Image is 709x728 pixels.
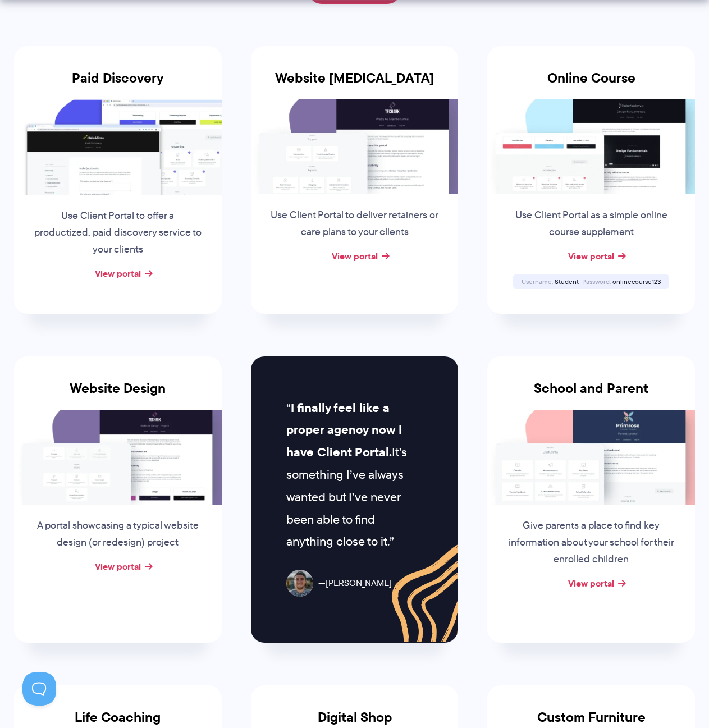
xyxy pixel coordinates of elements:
p: Use Client Portal as a simple online course supplement [506,207,676,241]
a: View portal [95,267,141,280]
h3: Online Course [487,70,695,99]
strong: I finally feel like a proper agency now I have Client Portal. [286,399,402,462]
a: View portal [332,249,378,263]
p: It’s something I’ve always wanted but I’ve never been able to find anything close to it. [286,397,423,553]
h3: School and Parent [487,381,695,410]
a: View portal [568,576,614,590]
h3: Website [MEDICAL_DATA] [251,70,459,99]
p: Use Client Portal to offer a productized, paid discovery service to your clients [33,208,203,258]
h3: Website Design [14,381,222,410]
span: Student [555,277,579,286]
span: onlinecourse123 [612,277,661,286]
a: View portal [568,249,614,263]
h3: Paid Discovery [14,70,222,99]
a: View portal [95,560,141,573]
p: A portal showcasing a typical website design (or redesign) project [33,518,203,551]
iframe: Toggle Customer Support [22,672,56,706]
span: Username [522,277,553,286]
span: Password [582,277,611,286]
p: Give parents a place to find key information about your school for their enrolled children [506,518,676,568]
p: Use Client Portal to deliver retainers or care plans to your clients [269,207,440,241]
span: [PERSON_NAME] [318,575,392,592]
